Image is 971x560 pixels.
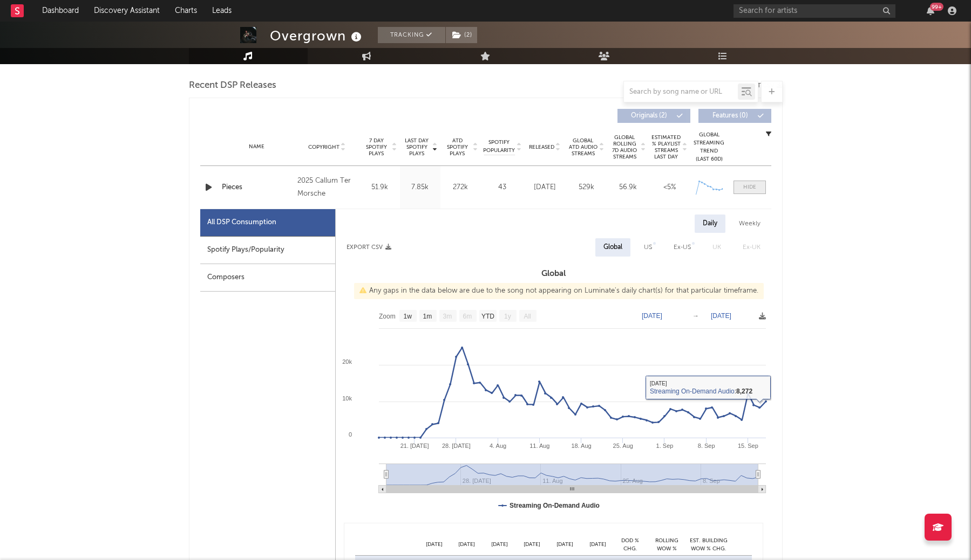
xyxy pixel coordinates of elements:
text: [DATE] [711,312,731,320]
div: All DSP Consumption [207,216,276,229]
div: DoD % Chg. [614,537,647,552]
div: Weekly [731,215,769,233]
text: 25. Aug [613,443,633,449]
span: Released [529,144,554,150]
div: 2025 Callum Ter Morsche [297,175,356,201]
span: Copyright [308,144,339,150]
div: 99 + [930,3,943,11]
text: 0 [348,431,351,438]
text: 1w [403,313,412,320]
button: Tracking [378,27,445,43]
span: Features ( 0 ) [705,113,755,119]
text: 6m [463,313,472,320]
text: Streaming On-Demand Audio [510,502,600,509]
button: (2) [446,27,477,43]
div: Composers [200,264,335,292]
div: 51.9k [362,182,397,193]
div: Global [603,241,622,254]
text: 10k [342,395,352,402]
button: Features(0) [698,109,771,123]
div: [DATE] [581,541,614,549]
div: [DATE] [418,541,451,549]
span: Recent DSP Releases [189,79,276,92]
div: US [644,241,652,254]
text: → [692,312,699,320]
span: Global Rolling 7D Audio Streams [610,134,640,160]
span: ATD Spotify Plays [443,137,472,157]
text: 21. [DATE] [400,443,429,449]
text: Zoom [379,313,396,320]
text: 1m [423,313,432,320]
span: Estimated % Playlist Streams Last Day [651,134,681,160]
span: ( 2 ) [445,27,478,43]
div: Global Streaming Trend (Last 60D) [693,131,725,163]
text: 1y [504,313,511,320]
a: Pieces [222,182,293,193]
div: Rolling WoW % Chg. [647,537,687,552]
span: Spotify Popularity [483,139,515,155]
div: [DATE] [548,541,581,549]
text: 11. Aug [529,443,549,449]
div: 43 [484,182,521,193]
div: [DATE] [527,182,563,193]
div: [DATE] [483,541,516,549]
button: 99+ [927,6,934,15]
div: Name [222,143,293,151]
text: 15. Sep [737,443,758,449]
text: 4. Aug [490,443,506,449]
div: [DATE] [450,541,483,549]
div: <5% [651,182,688,193]
text: 28. [DATE] [442,443,470,449]
text: All [524,313,531,320]
div: All DSP Consumption [200,209,335,237]
div: Daily [695,215,725,233]
div: 7.85k [403,182,438,193]
div: [DATE] [516,541,549,549]
div: Est. Building WoW % Chg. [687,537,730,552]
div: Any gaps in the data below are due to the song not appearing on Luminate's daily chart(s) for tha... [354,283,764,299]
span: Originals ( 2 ) [624,113,674,119]
text: 20k [342,358,352,365]
text: 8. Sep [697,443,715,449]
span: Global ATD Audio Streams [568,137,598,157]
button: Export CSV [347,244,391,251]
div: Spotify Plays/Popularity [200,237,335,264]
div: 529k [568,182,605,193]
input: Search for artists [734,4,895,18]
text: YTD [481,313,494,320]
div: 272k [443,182,478,193]
input: Search by song name or URL [624,88,738,96]
h3: Global [336,267,771,280]
text: 3m [443,313,452,320]
div: 56.9k [610,182,646,193]
span: 7 Day Spotify Plays [362,137,391,157]
div: Overgrown [270,27,364,45]
div: Ex-US [674,241,691,254]
text: 1. Sep [656,443,673,449]
button: Originals(2) [617,109,690,123]
text: [DATE] [642,312,662,320]
span: Last Day Spotify Plays [403,137,431,157]
text: 18. Aug [571,443,591,449]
